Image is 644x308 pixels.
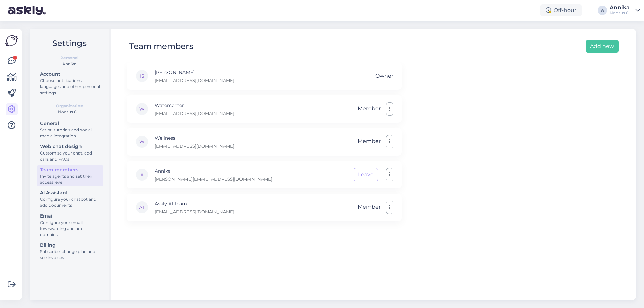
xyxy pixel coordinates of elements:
[155,110,234,116] p: [EMAIL_ADDRESS][DOMAIN_NAME]
[40,127,100,139] div: Script, tutorials and social media integration
[135,201,149,214] div: AT
[40,166,100,173] div: Team members
[37,119,103,140] a: GeneralScript, tutorials and social media integration
[40,173,100,185] div: Invite agents and set their access level
[40,150,100,162] div: Customise your chat, add calls and FAQs
[5,34,18,47] img: Askly Logo
[540,4,582,16] div: Off-hour
[358,102,381,116] span: Member
[40,242,100,249] div: Billing
[37,211,103,239] a: EmailConfigure your email fowrwarding and add domains
[610,10,633,16] div: Noorus OÜ
[155,209,234,215] p: [EMAIL_ADDRESS][DOMAIN_NAME]
[610,5,640,16] a: AnnikaNoorus OÜ
[155,167,272,175] p: Annika
[375,70,393,82] span: Owner
[37,142,103,163] a: Web chat designCustomise your chat, add calls and FAQs
[155,77,234,83] p: [EMAIL_ADDRESS][DOMAIN_NAME]
[36,37,103,50] h2: Settings
[155,134,234,142] p: Wellness
[36,61,103,67] div: Annika
[155,143,234,149] p: [EMAIL_ADDRESS][DOMAIN_NAME]
[40,196,100,208] div: Configure your chatbot and add documents
[40,78,100,96] div: Choose notifications, languages and other personal settings
[358,135,381,148] span: Member
[37,241,103,262] a: BillingSubscribe, change plan and see invoices
[358,201,381,214] span: Member
[40,249,100,261] div: Subscribe, change plan and see invoices
[40,212,100,220] div: Email
[598,6,607,15] div: A
[40,189,100,196] div: AI Assistant
[155,69,234,76] p: [PERSON_NAME]
[37,70,103,97] a: AccountChoose notifications, languages and other personal settings
[40,220,100,238] div: Configure your email fowrwarding and add domains
[586,40,619,53] button: Add new
[135,102,149,116] div: W
[40,71,100,78] div: Account
[37,165,103,186] a: Team membersInvite agents and set their access level
[135,168,149,181] div: A
[135,69,149,83] div: IS
[37,188,103,209] a: AI AssistantConfigure your chatbot and add documents
[129,40,193,53] div: Team members
[155,102,234,109] p: Watercenter
[354,168,378,181] button: Leave
[60,55,79,61] b: Personal
[135,135,149,148] div: W
[56,103,83,109] b: Organization
[40,120,100,127] div: General
[155,200,234,207] p: Askly AI Team
[155,176,272,182] p: [PERSON_NAME][EMAIL_ADDRESS][DOMAIN_NAME]
[40,143,100,150] div: Web chat design
[36,109,103,115] div: Noorus OÜ
[610,5,633,10] div: Annika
